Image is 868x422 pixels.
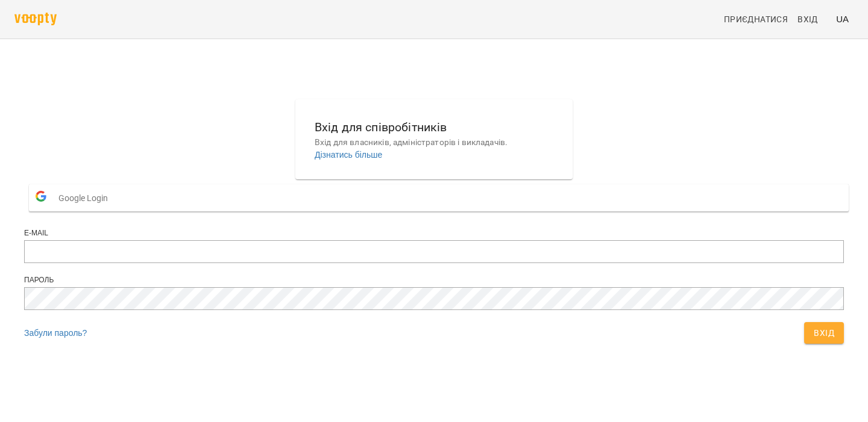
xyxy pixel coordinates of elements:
[24,228,844,238] div: E-mail
[315,137,553,149] p: Вхід для власників, адміністраторів і викладачів.
[793,8,831,30] a: Вхід
[836,13,849,25] span: UA
[719,8,793,30] a: Приєднатися
[305,108,563,170] button: Вхід для співробітниківВхід для власників, адміністраторів і викладачів.Дізнатись більше
[315,150,382,160] a: Дізнатись більше
[797,12,818,26] span: Вхід
[29,184,849,211] button: Google Login
[814,326,834,340] span: Вхід
[315,118,553,137] h6: Вхід для співробітників
[58,186,114,210] span: Google Login
[24,328,87,338] a: Забули пароль?
[14,13,57,25] img: voopty.png
[831,8,854,30] button: UA
[804,322,844,344] button: Вхід
[24,275,844,285] div: Пароль
[724,12,788,26] span: Приєднатися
